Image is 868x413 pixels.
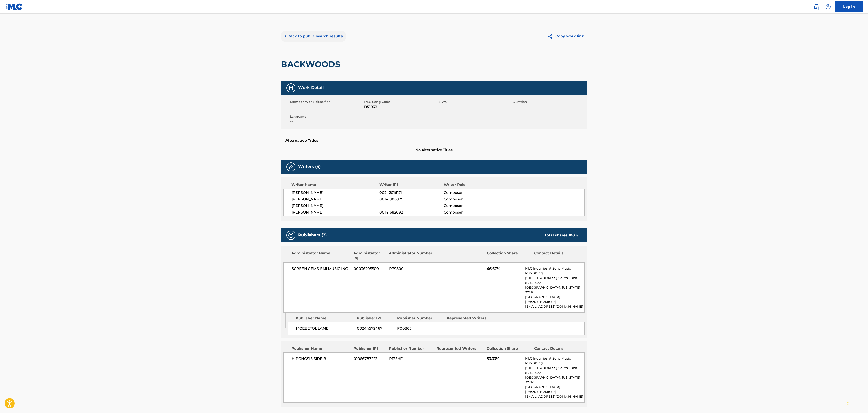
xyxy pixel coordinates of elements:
[487,346,531,351] div: Collection Share
[814,4,819,10] img: search
[444,203,502,209] span: Composer
[379,197,444,202] span: 00141906979
[290,114,363,119] span: Language
[397,316,443,321] div: Publisher Number
[525,285,584,295] p: [GEOGRAPHIC_DATA], [US_STATE] 37212
[354,266,386,272] span: 00036205509
[379,210,444,215] span: 00141682092
[812,2,821,11] a: Public Search
[389,346,433,351] div: Publisher Number
[288,233,294,238] img: Publishers
[288,164,294,170] img: Writers
[357,316,394,321] div: Publisher IPI
[298,164,321,169] h5: Writers (4)
[525,304,584,309] p: [EMAIL_ADDRESS][DOMAIN_NAME]
[845,391,868,413] iframe: Chat Widget
[285,138,583,143] h5: Alternative Titles
[439,100,512,104] span: ISWC
[534,346,578,351] div: Contact Details
[291,346,350,351] div: Publisher Name
[444,182,502,187] div: Writer Role
[364,104,437,110] span: B5193J
[291,250,350,261] div: Administrator Name
[292,190,379,195] span: [PERSON_NAME]
[487,250,531,261] div: Collection Share
[513,104,586,110] span: --:--
[847,396,849,409] div: Drag
[281,59,343,69] h2: BACKWOODS
[296,326,354,331] span: MOEBETOBLAME
[439,104,512,110] span: --
[436,346,483,351] div: Represented Writers
[389,266,433,272] span: P79800
[525,299,584,304] p: [PHONE_NUMBER]
[5,3,23,10] img: MLC Logo
[292,356,350,362] span: HIPGNOSIS SIDE B
[379,203,444,209] span: --
[487,356,522,362] span: 53.33%
[525,356,584,366] p: MLC Inquiries at Sony Music Publishing
[525,385,584,389] p: [GEOGRAPHIC_DATA]
[487,266,522,272] span: 46.67%
[288,85,294,91] img: Work Detail
[292,266,350,272] span: SCREEN GEMS-EMI MUSIC INC
[447,316,493,321] div: Represented Writers
[444,197,502,202] span: Composer
[290,100,363,104] span: Member Work Identifier
[513,100,586,104] span: Duration
[292,203,379,209] span: [PERSON_NAME]
[290,104,363,110] span: --
[281,31,346,42] button: < Back to public search results
[568,233,578,237] span: 100 %
[525,394,584,399] p: [EMAIL_ADDRESS][DOMAIN_NAME]
[397,326,443,331] span: P0080J
[364,100,437,104] span: MLC Song Code
[379,190,444,195] span: 00242016121
[290,119,363,124] span: --
[525,276,584,285] p: [STREET_ADDRESS] South , Unit Suite 800,
[354,356,386,362] span: 01066787223
[291,182,379,187] div: Writer Name
[296,316,353,321] div: Publisher Name
[547,34,555,39] img: Copy work link
[825,4,831,10] img: help
[353,250,386,261] div: Administrator IPI
[525,389,584,394] p: [PHONE_NUMBER]
[281,147,587,153] span: No Alternative Titles
[389,250,433,261] div: Administrator Number
[292,210,379,215] span: [PERSON_NAME]
[525,366,584,375] p: [STREET_ADDRESS] South , Unit Suite 800,
[544,31,587,42] button: Copy work link
[444,190,502,195] span: Composer
[444,210,502,215] span: Composer
[835,1,863,12] a: Log In
[292,197,379,202] span: [PERSON_NAME]
[525,266,584,276] p: MLC Inquiries at Sony Music Publishing
[357,326,394,331] span: 00244572467
[525,375,584,385] p: [GEOGRAPHIC_DATA], [US_STATE] 37212
[353,346,386,351] div: Publisher IPI
[525,295,584,299] p: [GEOGRAPHIC_DATA]
[544,233,578,238] div: Total shares:
[298,233,327,238] h5: Publishers (2)
[379,182,444,187] div: Writer IPI
[298,85,324,90] h5: Work Detail
[534,250,578,261] div: Contact Details
[389,356,433,362] span: P135HF
[824,2,833,11] div: Help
